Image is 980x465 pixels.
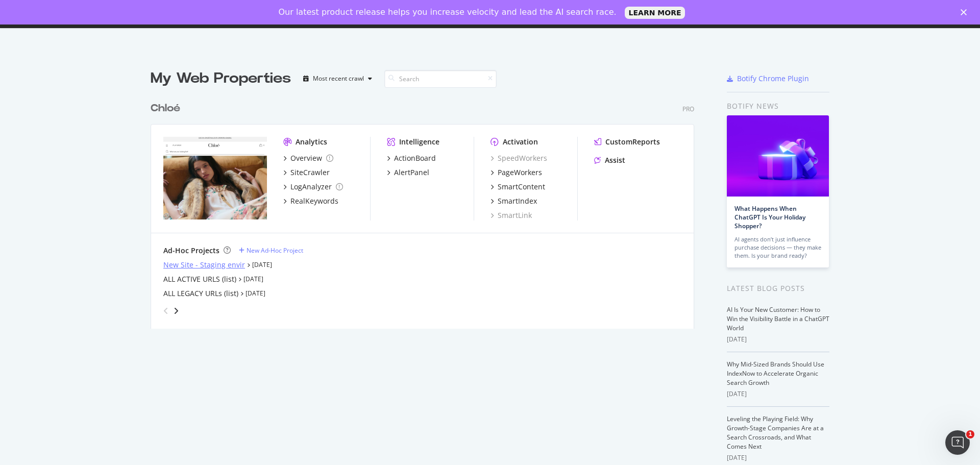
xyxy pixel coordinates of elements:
div: [DATE] [727,389,829,399]
div: CustomReports [605,137,660,147]
div: SiteCrawler [290,167,330,178]
a: ALL ACTIVE URLS (list) [163,274,236,284]
a: What Happens When ChatGPT Is Your Holiday Shopper? [734,204,805,230]
div: PageWorkers [498,167,542,178]
div: Assist [605,155,625,165]
a: New Site - Staging envir [163,260,245,270]
a: SmartContent [491,182,545,192]
a: [DATE] [243,275,263,283]
div: [DATE] [727,453,829,462]
a: ActionBoard [387,153,436,163]
div: SmartIndex [498,196,537,206]
a: Botify Chrome Plugin [727,74,809,84]
div: Pro [682,105,694,113]
div: angle-left [159,303,173,319]
a: Assist [594,155,625,165]
span: 1 [966,430,974,438]
a: LEARN MORE [625,7,685,19]
div: Activation [503,137,538,147]
div: Close [961,9,971,15]
div: ActionBoard [394,153,436,163]
a: Leveling the Playing Field: Why Growth-Stage Companies Are at a Search Crossroads, and What Comes... [727,414,824,451]
div: Botify Chrome Plugin [737,74,809,84]
div: [DATE] [727,335,829,344]
a: ALL LEGACY URLs (list) [163,288,238,299]
div: New Ad-Hoc Project [247,246,303,255]
a: AI Is Your New Customer: How to Win the Visibility Battle in a ChatGPT World [727,305,829,332]
a: SiteCrawler [283,167,330,178]
a: New Ad-Hoc Project [239,246,303,255]
div: grid [151,89,702,329]
a: SpeedWorkers [491,153,547,163]
a: Why Mid-Sized Brands Should Use IndexNow to Accelerate Organic Search Growth [727,360,824,387]
a: SmartIndex [491,196,537,206]
div: Overview [290,153,322,163]
button: Most recent crawl [299,70,376,87]
div: Chloé [151,101,180,116]
div: Most recent crawl [313,76,364,82]
div: Our latest product release helps you increase velocity and lead the AI search race. [279,7,617,17]
div: SmartContent [498,182,545,192]
a: PageWorkers [491,167,542,178]
div: AlertPanel [394,167,429,178]
div: Intelligence [399,137,439,147]
a: [DATE] [246,289,265,298]
div: RealKeywords [290,196,338,206]
div: LogAnalyzer [290,182,332,192]
div: angle-right [173,306,180,316]
img: What Happens When ChatGPT Is Your Holiday Shopper? [727,115,829,197]
a: CustomReports [594,137,660,147]
a: Chloé [151,101,184,116]
a: LogAnalyzer [283,182,343,192]
div: Latest Blog Posts [727,283,829,294]
a: SmartLink [491,210,532,221]
a: Overview [283,153,333,163]
div: Ad-Hoc Projects [163,246,219,256]
div: Botify news [727,101,829,112]
img: www.chloe.com [163,137,267,219]
a: RealKeywords [283,196,338,206]
div: Analytics [296,137,327,147]
div: AI agents don’t just influence purchase decisions — they make them. Is your brand ready? [734,235,821,260]
input: Search [384,70,497,88]
iframe: Intercom live chat [945,430,970,455]
a: [DATE] [252,260,272,269]
a: AlertPanel [387,167,429,178]
div: My Web Properties [151,68,291,89]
